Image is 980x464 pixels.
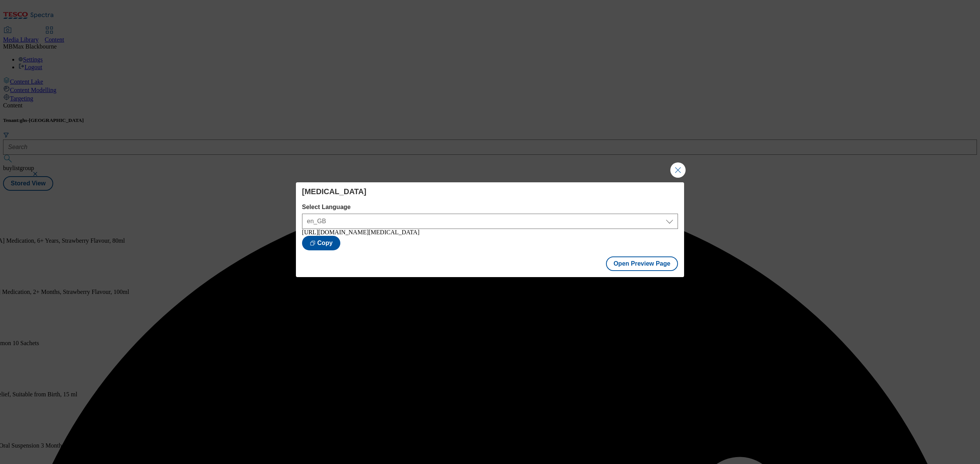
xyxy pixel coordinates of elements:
button: Close Modal [670,162,686,178]
label: Select Language [302,204,678,211]
div: Modal [296,182,684,277]
button: Copy [302,236,340,250]
button: Open Preview Page [606,256,678,271]
div: [URL][DOMAIN_NAME][MEDICAL_DATA] [302,229,678,236]
h4: [MEDICAL_DATA] [302,187,678,196]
